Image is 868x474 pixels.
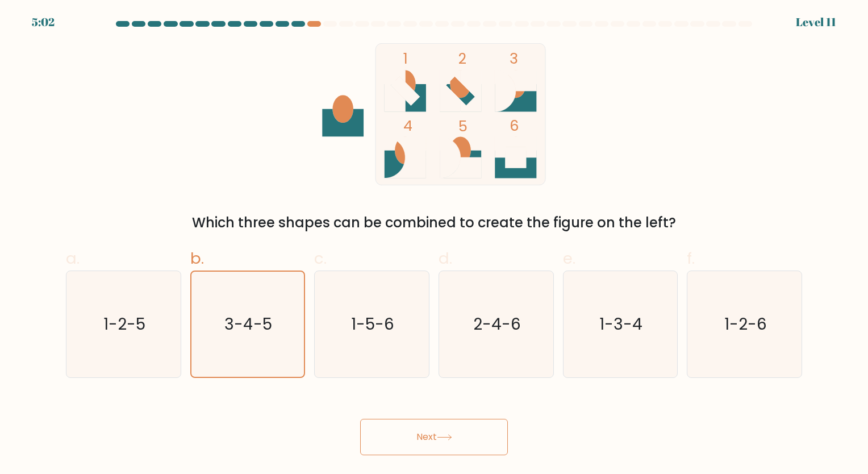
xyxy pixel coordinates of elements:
text: 2-4-6 [473,313,521,335]
text: 1-2-6 [724,313,767,335]
span: d. [439,247,452,269]
text: 1-3-4 [600,313,643,335]
text: 1-5-6 [352,313,395,335]
text: 3-4-5 [225,313,273,335]
div: 5:02 [32,14,55,31]
div: Level 11 [796,14,836,31]
tspan: 3 [510,48,518,69]
tspan: 1 [403,48,408,69]
tspan: 2 [458,48,466,69]
span: a. [66,247,80,269]
span: b. [190,247,204,269]
span: f. [687,247,695,269]
tspan: 6 [510,115,519,136]
button: Next [360,419,508,455]
tspan: 4 [403,115,412,136]
span: c. [314,247,327,269]
text: 1-2-5 [103,313,145,335]
div: Which three shapes can be combined to create the figure on the left? [73,213,795,233]
tspan: 5 [458,116,468,136]
span: e. [563,247,575,269]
